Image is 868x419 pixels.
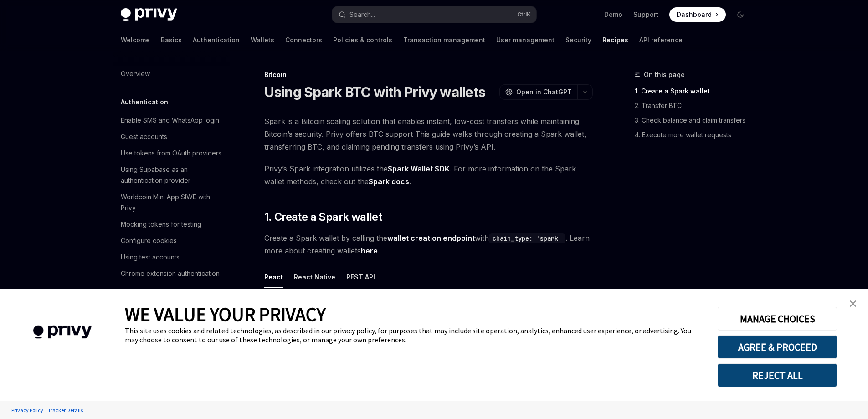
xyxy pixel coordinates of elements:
[718,307,837,331] button: MANAGE CHOICES
[388,164,450,174] a: Spark Wallet SDK
[113,265,230,282] a: Chrome extension authentication
[121,235,177,246] div: Configure cookies
[369,177,409,186] a: Spark docs
[644,69,685,80] span: On this page
[733,7,748,22] button: Toggle dark mode
[113,216,230,233] a: Mocking tokens for testing
[387,233,475,243] a: wallet creation endpoint
[264,210,382,224] span: 1. Create a Spark wallet
[264,232,593,257] span: Create a Spark wallet by calling the with . Learn more about creating wallets .
[294,266,335,288] div: React Native
[121,131,167,142] div: Guest accounts
[635,113,755,128] a: 3. Check balance and claim transfers
[489,233,565,243] code: chain_type: 'spark'
[113,189,230,216] a: Worldcoin Mini App SIWE with Privy
[121,8,177,21] img: dark logo
[677,10,712,19] span: Dashboard
[669,7,726,22] a: Dashboard
[113,145,230,161] a: Use tokens from OAuth providers
[113,129,230,145] a: Guest accounts
[113,161,230,189] a: Using Supabase as an authentication provider
[113,249,230,265] a: Using test accounts
[516,88,572,97] span: Open in ChatGPT
[264,70,593,79] div: Bitcoin
[121,191,225,213] div: Worldcoin Mini App SIWE with Privy
[635,98,755,113] a: 2. Transfer BTC
[113,233,230,249] a: Configure cookies
[844,295,862,313] a: close banner
[121,68,150,79] div: Overview
[633,10,658,19] a: Support
[121,252,180,263] div: Using test accounts
[264,84,486,100] h1: Using Spark BTC with Privy wallets
[121,164,225,186] div: Using Supabase as an authentication provider
[113,66,230,82] a: Overview
[9,402,46,418] a: Privacy Policy
[14,312,111,352] img: company logo
[565,29,591,51] a: Security
[361,246,378,256] a: here
[718,363,837,387] button: REJECT ALL
[285,29,322,51] a: Connectors
[121,268,220,279] div: Chrome extension authentication
[349,9,375,20] div: Search...
[121,97,168,108] h5: Authentication
[602,29,628,51] a: Recipes
[332,6,536,23] button: Open search
[46,402,85,418] a: Tracker Details
[193,29,240,51] a: Authentication
[125,326,704,344] div: This site uses cookies and related technologies, as described in our privacy policy, for purposes...
[121,148,221,159] div: Use tokens from OAuth providers
[850,300,856,307] img: close banner
[635,128,755,142] a: 4. Execute more wallet requests
[403,29,485,51] a: Transaction management
[121,29,150,51] a: Welcome
[125,302,326,326] span: WE VALUE YOUR PRIVACY
[264,266,283,288] div: React
[333,29,392,51] a: Policies & controls
[121,115,219,126] div: Enable SMS and WhatsApp login
[635,84,755,98] a: 1. Create a Spark wallet
[517,11,531,18] span: Ctrl K
[264,115,593,153] span: Spark is a Bitcoin scaling solution that enables instant, low-cost transfers while maintaining Bi...
[499,84,577,100] button: Open in ChatGPT
[346,266,375,288] div: REST API
[113,112,230,129] a: Enable SMS and WhatsApp login
[264,162,593,188] span: Privy’s Spark integration utilizes the . For more information on the Spark wallet methods, check ...
[251,29,274,51] a: Wallets
[639,29,683,51] a: API reference
[161,29,182,51] a: Basics
[121,219,201,230] div: Mocking tokens for testing
[604,10,622,19] a: Demo
[496,29,555,51] a: User management
[718,335,837,359] button: AGREE & PROCEED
